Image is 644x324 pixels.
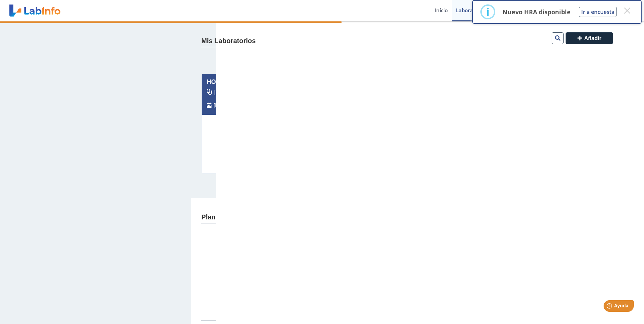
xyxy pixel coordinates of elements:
[579,7,617,17] button: Ir a encuesta
[214,88,259,96] span: Almodovar Olmeda, Roberto
[202,152,613,174] a: Ver Resultado
[207,77,371,87] span: Hospital [GEOGRAPHIC_DATA] [GEOGRAPHIC_DATA]
[584,35,602,41] span: Añadir
[621,4,633,17] button: Close this dialog
[502,8,571,16] p: Nuevo HRA disponible
[201,37,256,45] h4: Mis Laboratorios
[214,102,231,110] span: 2025-09-18
[201,213,252,221] h4: Planes Médicos
[584,298,637,317] iframe: Help widget launcher
[566,32,613,44] button: Añadir
[486,6,490,18] div: i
